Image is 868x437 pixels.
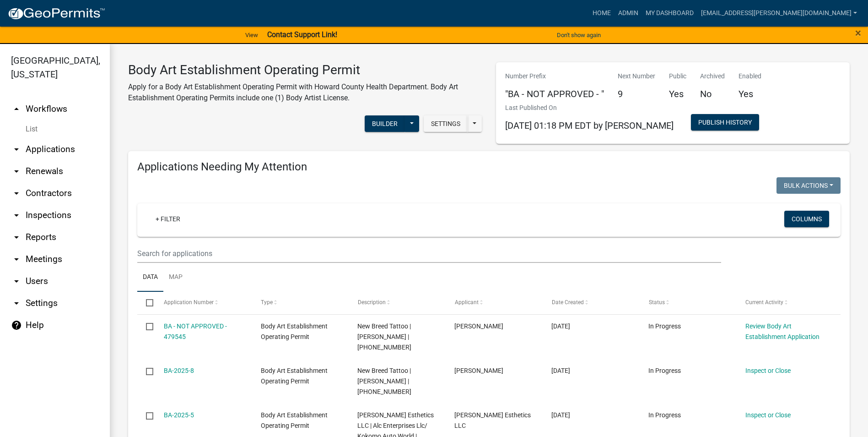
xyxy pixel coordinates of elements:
[737,292,834,314] datatable-header-cell: Current Activity
[137,292,155,314] datatable-header-cell: Select
[11,210,22,221] i: arrow_drop_down
[551,299,583,306] span: Date Created
[505,71,604,81] p: Number Prefix
[164,367,194,374] a: BA-2025-8
[261,322,328,340] span: Body Art Establishment Operating Permit
[11,298,22,309] i: arrow_drop_down
[164,322,227,340] a: BA - NOT APPROVED - 479545
[137,244,721,263] input: Search for applications
[618,71,655,81] p: Next Number
[739,71,761,81] p: Enabled
[11,254,22,265] i: arrow_drop_down
[365,115,405,132] button: Builder
[505,120,674,131] span: [DATE] 01:18 PM EDT by [PERSON_NAME]
[349,292,446,314] datatable-header-cell: Description
[855,27,861,39] span: ×
[642,5,697,22] a: My Dashboard
[148,211,188,227] a: + Filter
[11,104,22,115] i: arrow_drop_up
[553,27,604,43] button: Don't show again
[11,144,22,155] i: arrow_drop_down
[242,27,262,43] a: View
[11,232,22,243] i: arrow_drop_down
[855,27,861,38] button: Close
[164,299,214,306] span: Application Number
[454,322,503,330] span: Jerry Frost
[505,103,674,113] p: Last Published On
[543,292,640,314] datatable-header-cell: Date Created
[589,5,615,22] a: Home
[691,119,759,126] wm-modal-confirm: Workflow Publish History
[164,411,194,419] a: BA-2025-5
[700,71,725,81] p: Archived
[424,115,468,132] button: Settings
[700,88,725,99] h5: No
[261,367,328,385] span: Body Art Establishment Operating Permit
[11,166,22,177] i: arrow_drop_down
[252,292,349,314] datatable-header-cell: Type
[357,322,411,351] span: New Breed Tattoo | Joyce Fortune | 765 452 5537
[648,367,681,374] span: In Progress
[261,299,273,306] span: Type
[137,160,841,174] h4: Applications Needing My Attention
[739,88,761,99] h5: Yes
[11,188,22,199] i: arrow_drop_down
[615,5,642,22] a: Admin
[618,88,655,99] h5: 9
[669,71,686,81] p: Public
[784,211,829,227] button: Columns
[454,367,503,374] span: Jerry Frost
[648,411,681,419] span: In Progress
[155,292,252,314] datatable-header-cell: Application Number
[745,367,791,374] a: Inspect or Close
[357,299,385,306] span: Description
[454,411,531,429] span: Jacqueline Scott Esthetics LLC
[137,263,163,292] a: Data
[648,299,664,306] span: Status
[267,30,337,39] strong: Contact Support Link!
[446,292,543,314] datatable-header-cell: Applicant
[745,322,819,340] a: Review Body Art Establishment Application
[745,411,791,419] a: Inspect or Close
[128,62,482,78] h3: Body Art Establishment Operating Permit
[163,263,188,292] a: Map
[357,367,411,395] span: New Breed Tattoo | Joyce Fortune | 765 452 5537
[691,114,759,131] button: Publish History
[11,276,22,287] i: arrow_drop_down
[669,88,686,99] h5: Yes
[776,177,841,194] button: Bulk Actions
[505,88,604,99] h5: "BA - NOT APPROVED - "
[551,411,570,419] span: 08/13/2025
[128,82,482,104] p: Apply for a Body Art Establishment Operating Permit with Howard County Health Department. Body Ar...
[551,322,570,330] span: 09/16/2025
[648,322,681,330] span: In Progress
[745,299,783,306] span: Current Activity
[261,411,328,429] span: Body Art Establishment Operating Permit
[697,5,861,22] a: [EMAIL_ADDRESS][PERSON_NAME][DOMAIN_NAME]
[454,299,478,306] span: Applicant
[11,320,22,331] i: help
[640,292,737,314] datatable-header-cell: Status
[551,367,570,374] span: 09/12/2025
